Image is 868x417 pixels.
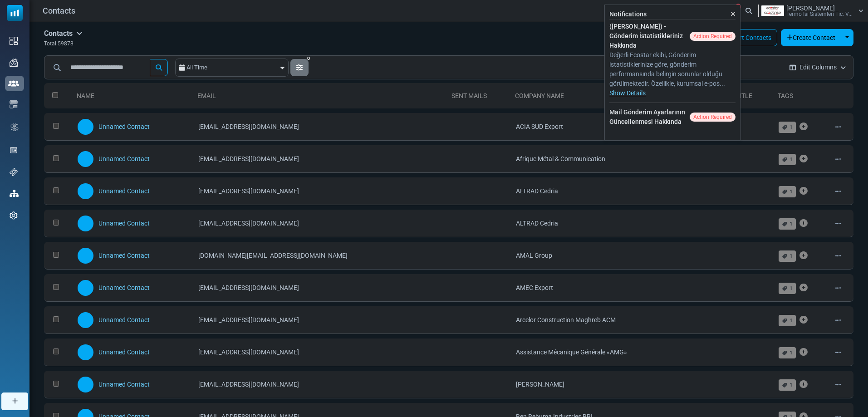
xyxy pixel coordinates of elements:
[290,59,309,76] button: 0
[194,274,448,302] td: [EMAIL_ADDRESS][DOMAIN_NAME]
[511,242,719,270] td: AMAL Group
[197,92,216,99] a: Email
[609,108,736,127] div: Mail Gönderim Ayarlarının Güncellenmesi Hakkında
[799,214,808,232] a: Add Tag
[609,50,736,88] div: Değerli Ecostar ekibi, Gönderim istatistiklerinize göre, gönderim performansında belirgin sorunla...
[799,343,808,361] a: Add Tag
[10,37,18,45] img: dashboard-icon.svg
[799,375,808,393] a: Add Tag
[10,146,18,154] img: landing_pages.svg
[799,311,808,329] a: Add Tag
[761,4,784,18] img: User Logo
[98,348,150,356] a: Unnamed Contact
[98,381,150,388] a: Unnamed Contact
[799,182,808,200] a: Add Tag
[609,10,736,19] div: Notifications
[98,123,150,130] a: Unnamed Contact
[511,306,719,334] td: Arcelor Construction Maghreb ACM
[304,55,314,63] span: 0
[720,29,777,46] a: Export Contacts
[451,92,487,99] a: Sent Mails
[790,156,793,162] span: 1
[779,250,796,262] a: 1
[779,122,796,133] a: 1
[98,220,150,227] a: Unnamed Contact
[790,285,793,291] span: 1
[511,274,719,302] td: AMEC Export
[799,118,808,136] a: Add Tag
[10,168,18,176] img: support-icon.svg
[194,242,448,270] td: [DOMAIN_NAME][EMAIL_ADDRESS][DOMAIN_NAME]
[779,315,796,326] a: 1
[781,29,841,46] button: Create Contact
[790,221,793,227] span: 1
[790,317,793,324] span: 1
[43,5,75,17] span: Contacts
[690,32,736,41] div: Action Required
[609,22,736,50] div: ([PERSON_NAME]) - Gönderim İstatistikleriniz Hakkında
[779,154,796,165] a: 1
[194,113,448,141] td: [EMAIL_ADDRESS][DOMAIN_NAME]
[790,349,793,356] span: 1
[786,5,835,11] span: [PERSON_NAME]
[194,339,448,366] td: [EMAIL_ADDRESS][DOMAIN_NAME]
[778,92,793,99] a: Tags
[194,210,448,237] td: [EMAIL_ADDRESS][DOMAIN_NAME]
[511,145,719,173] td: Afrique Métal & Communication
[779,379,796,391] a: 1
[10,122,20,132] img: workflow.svg
[782,55,853,79] button: Edit Columns
[44,29,83,38] h5: Contacts
[10,211,18,220] img: settings-icon.svg
[98,252,150,259] a: Unnamed Contact
[10,59,18,67] img: campaigns-icon.png
[511,210,719,237] td: ALTRAD Cedria
[779,283,796,294] a: 1
[186,59,279,76] div: All Time
[609,89,646,97] a: Show Details
[194,145,448,173] td: [EMAIL_ADDRESS][DOMAIN_NAME]
[511,177,719,205] td: ALTRAD Cedria
[194,177,448,205] td: [EMAIL_ADDRESS][DOMAIN_NAME]
[761,4,863,18] a: User Logo [PERSON_NAME] Termo Isı Sistemleri Tic. V...
[98,187,150,195] a: Unnamed Contact
[44,40,56,47] span: Total
[799,279,808,297] a: Add Tag
[511,339,719,366] td: Assistance Mécanique Générale «AMG»
[786,11,853,17] span: Termo Isı Sistemleri Tic. V...
[799,246,808,265] a: Add Tag
[515,92,564,99] a: Company Name
[779,186,796,197] a: 1
[77,92,94,99] a: Name
[790,188,793,195] span: 1
[790,382,793,388] span: 1
[194,371,448,398] td: [EMAIL_ADDRESS][DOMAIN_NAME]
[515,92,564,99] span: translation missing: en.crm_contacts.form.list_header.company_name
[779,347,796,358] a: 1
[194,306,448,334] td: [EMAIL_ADDRESS][DOMAIN_NAME]
[98,316,150,324] a: Unnamed Contact
[10,100,18,108] img: email-templates-icon.svg
[98,155,150,162] a: Unnamed Contact
[58,40,74,47] span: 59878
[8,80,19,87] img: contacts-icon-active.svg
[799,150,808,168] a: Add Tag
[790,124,793,130] span: 1
[736,4,740,10] span: 2
[790,253,793,259] span: 1
[511,371,719,398] td: [PERSON_NAME]
[98,284,150,291] a: Unnamed Contact
[690,113,736,122] div: Action Required
[511,113,719,141] td: ACIA SUD Export
[7,5,23,21] img: mailsoftly_icon_blue_white.svg
[779,218,796,230] a: 1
